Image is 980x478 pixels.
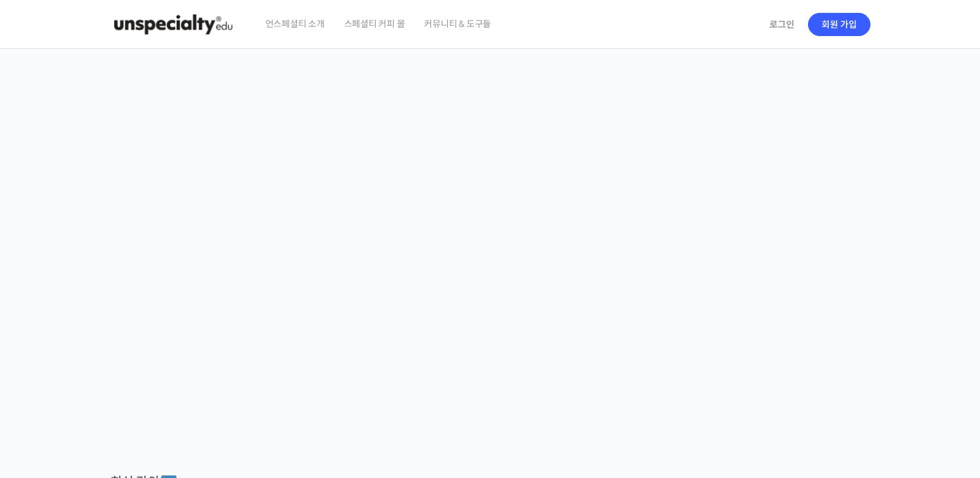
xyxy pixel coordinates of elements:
[13,197,968,262] p: [PERSON_NAME]을 다하는 당신을 위해, 최고와 함께 만든 커피 클래스
[13,268,968,286] p: 시간과 장소에 구애받지 않고, 검증된 커리큘럼으로
[808,13,870,36] a: 회원 가입
[762,10,802,39] a: 로그인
